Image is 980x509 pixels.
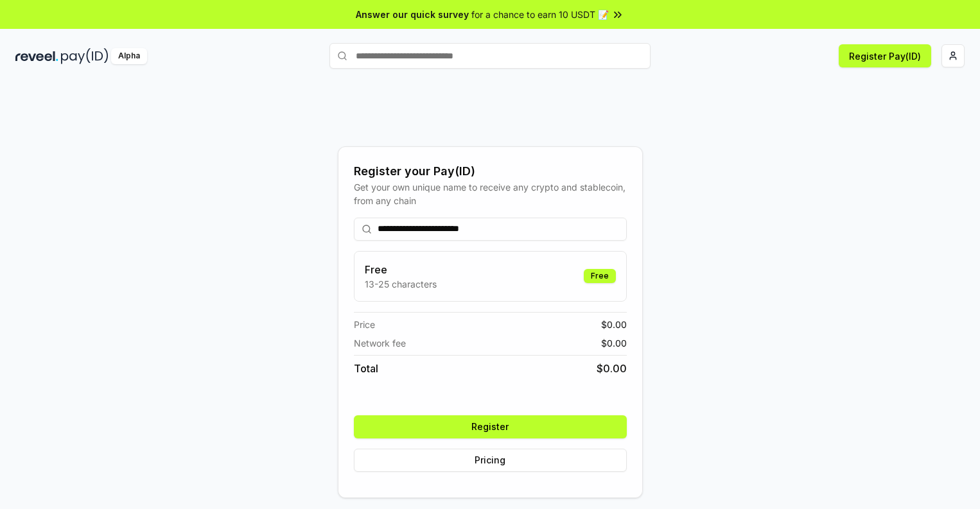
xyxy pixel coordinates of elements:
[15,48,58,64] img: reveel_dark
[584,269,616,283] div: Free
[839,44,931,67] button: Register Pay(ID)
[354,180,627,207] div: Get your own unique name to receive any crypto and stablecoin, from any chain
[601,318,627,331] span: $ 0.00
[365,277,437,291] p: 13-25 characters
[354,449,627,472] button: Pricing
[111,48,147,64] div: Alpha
[365,262,437,277] h3: Free
[597,361,627,376] span: $ 0.00
[471,8,609,21] span: for a chance to earn 10 USDT 📝
[354,415,627,438] button: Register
[356,8,469,21] span: Answer our quick survey
[61,48,109,64] img: pay_id
[354,336,406,350] span: Network fee
[354,318,375,331] span: Price
[354,361,378,376] span: Total
[601,336,627,350] span: $ 0.00
[354,162,627,180] div: Register your Pay(ID)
